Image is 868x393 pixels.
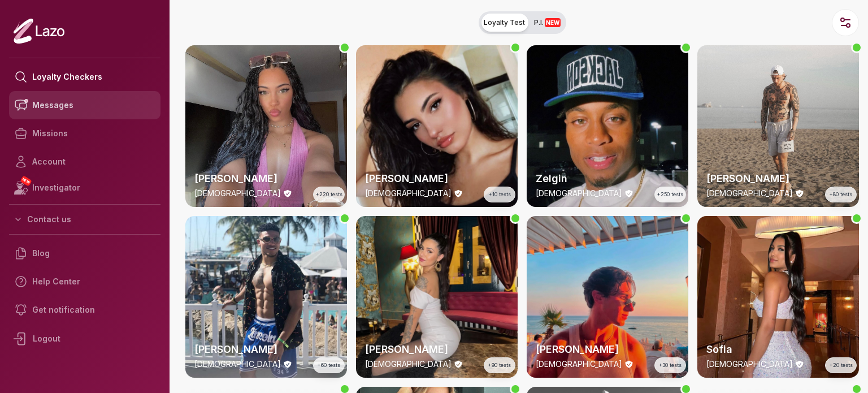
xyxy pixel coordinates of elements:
[697,216,859,378] a: thumbcheckerSofia[DEMOGRAPHIC_DATA]+20 tests
[356,216,518,378] a: thumbchecker[PERSON_NAME][DEMOGRAPHIC_DATA]+90 tests
[527,45,688,207] img: checker
[536,359,622,370] p: [DEMOGRAPHIC_DATA]
[194,188,281,199] p: [DEMOGRAPHIC_DATA]
[697,45,859,207] img: checker
[9,324,160,353] div: Logout
[484,18,525,27] span: Loyalty Test
[356,45,518,207] img: checker
[9,148,160,176] a: Account
[527,45,688,207] a: thumbcheckerZelgin[DEMOGRAPHIC_DATA]+250 tests
[318,361,340,369] span: +60 tests
[185,45,347,207] a: thumbchecker[PERSON_NAME][DEMOGRAPHIC_DATA]+220 tests
[697,45,859,207] a: thumbchecker[PERSON_NAME][DEMOGRAPHIC_DATA]+80 tests
[659,361,682,369] span: +30 tests
[185,45,347,207] img: checker
[194,171,338,187] h2: [PERSON_NAME]
[545,18,561,27] span: NEW
[185,216,347,378] a: thumbchecker[PERSON_NAME][DEMOGRAPHIC_DATA]+60 tests
[9,296,160,324] a: Get notification
[356,216,518,378] img: checker
[488,361,511,369] span: +90 tests
[697,216,859,378] img: checker
[706,342,850,357] h2: Sofia
[536,188,622,199] p: [DEMOGRAPHIC_DATA]
[194,359,281,370] p: [DEMOGRAPHIC_DATA]
[9,91,160,119] a: Messages
[706,188,793,199] p: [DEMOGRAPHIC_DATA]
[9,119,160,148] a: Missions
[365,171,509,187] h2: [PERSON_NAME]
[527,216,688,378] img: checker
[9,267,160,296] a: Help Center
[194,342,338,357] h2: [PERSON_NAME]
[9,209,160,230] button: Contact us
[9,239,160,267] a: Blog
[706,359,793,370] p: [DEMOGRAPHIC_DATA]
[365,188,452,199] p: [DEMOGRAPHIC_DATA]
[657,191,683,198] span: +250 tests
[9,63,160,91] a: Loyalty Checkers
[830,361,853,369] span: +20 tests
[365,342,509,357] h2: [PERSON_NAME]
[316,191,342,198] span: +220 tests
[185,216,347,378] img: checker
[536,342,679,357] h2: [PERSON_NAME]
[489,191,511,198] span: +10 tests
[365,359,452,370] p: [DEMOGRAPHIC_DATA]
[706,171,850,187] h2: [PERSON_NAME]
[20,175,32,187] span: NEW
[536,171,679,187] h2: Zelgin
[527,216,688,378] a: thumbchecker[PERSON_NAME][DEMOGRAPHIC_DATA]+30 tests
[830,191,852,198] span: +80 tests
[534,18,561,27] span: P.I.
[9,176,160,200] a: NEWInvestigator
[356,45,518,207] a: thumbchecker[PERSON_NAME][DEMOGRAPHIC_DATA]+10 tests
